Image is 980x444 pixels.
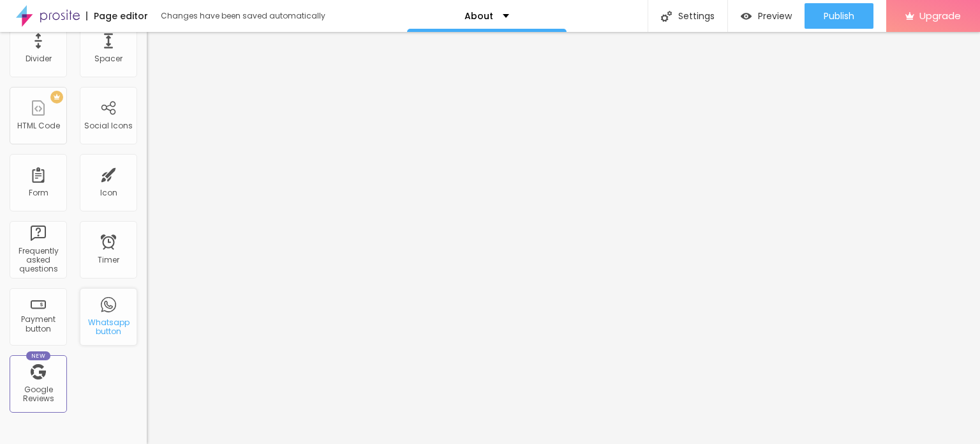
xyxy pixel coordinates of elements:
span: Publish [824,11,854,21]
div: Whatsapp button [83,318,133,337]
iframe: Editor [147,32,980,444]
img: view-1.svg [741,11,752,22]
div: Timer [98,256,119,264]
div: New [26,351,50,360]
div: Payment button [13,315,63,333]
p: About [464,11,493,20]
div: Spacer [94,54,122,63]
div: Page editor [86,11,148,20]
div: Form [29,188,48,197]
div: Social Icons [84,121,133,130]
button: Preview [728,3,805,29]
div: Changes have been saved automatically [161,12,325,20]
div: Frequently asked questions [13,247,63,274]
span: Upgrade [919,10,961,21]
div: Icon [100,188,117,197]
div: HTML Code [17,121,60,130]
span: Preview [758,11,792,21]
img: Icone [661,11,672,22]
button: Publish [805,3,873,29]
div: Divider [26,54,52,63]
div: Google Reviews [13,385,63,404]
